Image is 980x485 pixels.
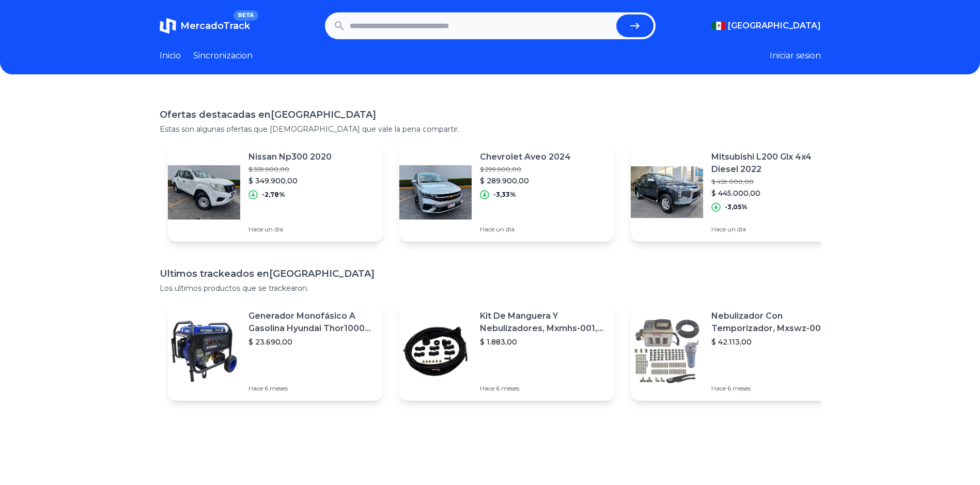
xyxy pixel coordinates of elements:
[631,315,703,387] img: Featured image
[493,191,516,199] p: -3,33%
[480,176,571,186] p: $ 289.900,00
[160,18,250,34] a: MercadoTrackBETA
[262,191,285,199] p: -2,78%
[168,156,240,228] img: Featured image
[160,18,176,34] img: MercadoTrack
[248,384,375,393] p: Hace 6 meses
[711,188,837,198] p: $ 445.000,00
[711,384,837,393] p: Hace 6 meses
[711,22,726,30] img: Mexico
[399,143,614,242] a: Featured imageChevrolet Aveo 2024$ 299.900,00$ 289.900,00-3,33%Hace un día
[631,302,846,401] a: Featured imageNebulizador Con Temporizador, Mxswz-009, 50m, 40 Boquillas$ 42.113,00Hace 6 meses
[248,165,332,174] p: $ 359.900,00
[711,337,837,347] p: $ 42.113,00
[248,310,375,335] p: Generador Monofásico A Gasolina Hyundai Thor10000 P 11.5 Kw
[248,151,332,163] p: Nissan Np300 2020
[168,143,383,242] a: Featured imageNissan Np300 2020$ 359.900,00$ 349.900,00-2,78%Hace un día
[168,315,240,387] img: Featured image
[248,176,332,186] p: $ 349.900,00
[711,178,837,186] p: $ 459.000,00
[160,267,821,281] h1: Ultimos trackeados en [GEOGRAPHIC_DATA]
[160,50,181,62] a: Inicio
[193,50,253,62] a: Sincronizacion
[631,156,703,228] img: Featured image
[480,310,606,335] p: Kit De Manguera Y Nebulizadores, Mxmhs-001, 6m, 6 Tees, 8 Bo
[180,20,250,32] span: MercadoTrack
[234,10,258,21] span: BETA
[399,156,472,228] img: Featured image
[631,143,846,242] a: Featured imageMitsubishi L200 Glx 4x4 Diesel 2022$ 459.000,00$ 445.000,00-3,05%Hace un día
[711,20,821,32] button: [GEOGRAPHIC_DATA]
[480,225,571,233] p: Hace un día
[770,50,821,62] button: Iniciar sesion
[399,302,614,401] a: Featured imageKit De Manguera Y Nebulizadores, Mxmhs-001, 6m, 6 Tees, 8 Bo$ 1.883,00Hace 6 meses
[399,315,472,387] img: Featured image
[160,283,821,293] p: Los ultimos productos que se trackearon.
[248,337,375,347] p: $ 23.690,00
[248,225,332,233] p: Hace un día
[160,124,821,134] p: Estas son algunas ofertas que [DEMOGRAPHIC_DATA] que vale la pena compartir.
[728,20,821,32] span: [GEOGRAPHIC_DATA]
[711,225,837,233] p: Hace un día
[480,151,571,163] p: Chevrolet Aveo 2024
[480,337,606,347] p: $ 1.883,00
[725,203,748,211] p: -3,05%
[711,310,837,335] p: Nebulizador Con Temporizador, Mxswz-009, 50m, 40 Boquillas
[160,107,821,122] h1: Ofertas destacadas en [GEOGRAPHIC_DATA]
[480,165,571,174] p: $ 299.900,00
[168,302,383,401] a: Featured imageGenerador Monofásico A Gasolina Hyundai Thor10000 P 11.5 Kw$ 23.690,00Hace 6 meses
[480,384,606,393] p: Hace 6 meses
[711,151,837,176] p: Mitsubishi L200 Glx 4x4 Diesel 2022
